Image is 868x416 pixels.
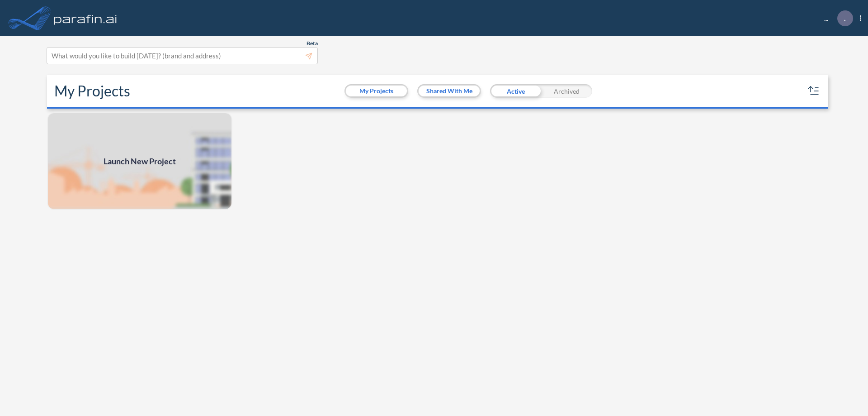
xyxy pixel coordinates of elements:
[104,155,176,167] span: Launch New Project
[54,82,130,100] h2: My Projects
[844,14,846,22] p: .
[811,10,861,26] div: ...
[807,84,821,98] button: sort
[541,84,592,98] div: Archived
[307,40,318,47] span: Beta
[490,84,541,98] div: Active
[419,86,480,96] button: Shared With Me
[52,9,119,27] img: logo
[47,112,232,210] a: Launch New Project
[346,86,407,96] button: My Projects
[47,112,232,210] img: add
